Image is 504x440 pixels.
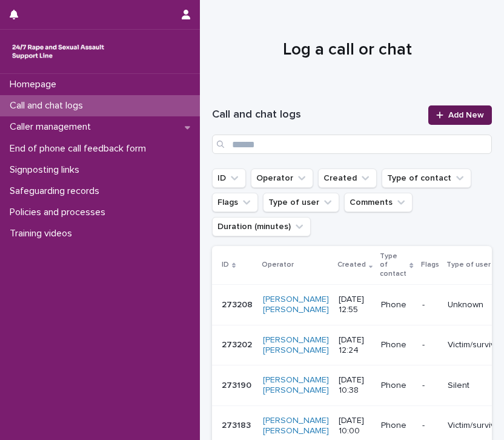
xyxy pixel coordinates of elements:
button: Type of user [263,193,339,212]
button: Comments [344,193,413,212]
p: [DATE] 12:24 [339,335,371,356]
p: Type of user [446,258,491,272]
p: Operator [262,258,294,272]
p: [DATE] 10:38 [339,375,371,396]
p: Safeguarding records [5,185,109,197]
p: Signposting links [5,164,89,176]
p: Phone [381,340,412,350]
p: Created [337,258,366,272]
button: Created [318,168,377,188]
a: [PERSON_NAME] [PERSON_NAME] [263,295,329,315]
p: 273202 [222,338,254,350]
img: rhQMoQhaT3yELyF149Cw [10,39,107,64]
p: 273208 [222,298,255,310]
button: ID [212,168,246,188]
button: Operator [251,168,313,188]
p: Victim/survivor [448,340,503,350]
p: - [422,300,438,310]
p: Homepage [5,79,66,90]
p: 273190 [222,378,254,391]
button: Type of contact [382,168,471,188]
a: [PERSON_NAME] [PERSON_NAME] [263,335,329,356]
p: Policies and processes [5,207,115,218]
p: ID [222,258,229,272]
button: Duration (minutes) [212,217,311,236]
p: [DATE] 12:55 [339,295,371,315]
p: Type of contact [380,250,406,281]
input: Search [212,135,492,154]
button: Flags [212,193,258,212]
p: Training videos [5,228,82,239]
p: Flags [421,258,439,272]
p: Call and chat logs [5,100,93,112]
h1: Call and chat logs [212,108,421,122]
a: [PERSON_NAME] [PERSON_NAME] [263,375,329,396]
p: - [422,421,438,431]
p: Silent [448,381,503,391]
p: 273183 [222,418,253,431]
p: - [422,340,438,350]
p: Phone [381,300,412,310]
p: End of phone call feedback form [5,143,156,155]
span: Add New [448,111,484,119]
a: [PERSON_NAME] [PERSON_NAME] [263,416,329,436]
p: Phone [381,381,412,391]
a: Add New [428,105,492,125]
p: Victim/survivor [448,421,503,431]
p: Unknown [448,300,503,310]
p: Phone [381,421,412,431]
p: - [422,381,438,391]
h1: Log a call or chat [212,39,483,61]
p: Caller management [5,121,101,133]
p: [DATE] 10:00 [339,416,371,436]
